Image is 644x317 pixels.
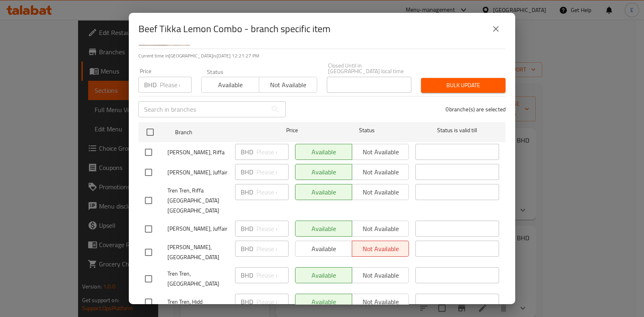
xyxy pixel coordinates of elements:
span: [PERSON_NAME], Juffair [167,224,229,234]
span: Price [265,125,319,135]
span: [PERSON_NAME], Juffair [167,168,229,178]
input: Please enter price [256,164,289,180]
input: Search in branches [138,101,267,117]
input: Please enter price [256,267,289,283]
p: BHD [241,297,253,307]
span: Tren Tren, [GEOGRAPHIC_DATA] [167,269,229,289]
button: Available [201,77,259,93]
button: close [486,19,506,39]
span: Tren Tren, Hidd [167,297,229,307]
span: [PERSON_NAME], Riffa [167,147,229,157]
span: Status is valid till [415,125,499,135]
span: Tren Tren, Riffa [GEOGRAPHIC_DATA] [GEOGRAPHIC_DATA] [167,186,229,216]
p: 0 branche(s) are selected [446,105,506,113]
input: Please enter price [256,144,289,160]
p: BHD [241,270,253,280]
span: Bulk update [427,80,499,90]
p: BHD [241,224,253,233]
span: Available [205,79,256,91]
button: Bulk update [421,78,506,93]
button: Not available [259,77,317,93]
p: BHD [241,167,253,177]
input: Please enter price [256,184,289,200]
input: Please enter price [256,221,289,237]
p: Current time in [GEOGRAPHIC_DATA] is [DATE] 12:21:27 PM [138,52,506,59]
input: Please enter price [256,241,289,257]
span: [PERSON_NAME], [GEOGRAPHIC_DATA] [167,242,229,262]
input: Please enter price [256,294,289,310]
span: Branch [175,127,259,137]
p: BHD [144,80,157,90]
span: Not available [262,79,314,91]
p: BHD [241,244,253,254]
p: BHD [241,147,253,157]
input: Please enter price [160,77,192,93]
span: Status [325,125,409,135]
h2: Beef Tikka Lemon Combo - branch specific item [138,22,330,35]
p: BHD [241,187,253,197]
